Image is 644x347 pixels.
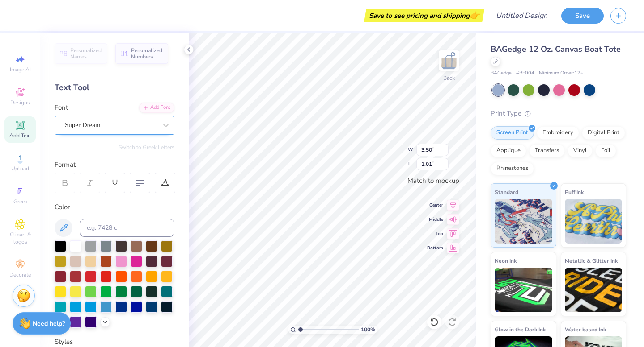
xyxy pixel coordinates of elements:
span: Glow in the Dark Ink [495,325,546,334]
input: Untitled Design [489,7,555,25]
span: Standard [495,187,518,197]
span: Upload [11,165,29,172]
label: Font [55,103,68,113]
div: Save to see pricing and shipping [366,9,482,22]
div: Applique [491,144,526,157]
span: Add Text [9,132,31,139]
span: Designs [10,99,30,106]
span: 👉 [470,10,479,21]
span: Minimum Order: 12 + [539,70,584,77]
span: Personalized Names [70,47,102,60]
span: BAGedge 12 Oz. Canvas Boat Tote [491,44,621,54]
div: Rhinestones [491,162,534,175]
span: BAGedge [491,70,512,77]
div: Add Font [139,103,174,113]
div: Text Tool [55,82,174,94]
span: Personalized Numbers [131,47,163,60]
div: Screen Print [491,126,534,140]
img: Standard [495,199,552,244]
span: Water based Ink [565,325,606,334]
span: # BE004 [516,70,534,77]
div: Transfers [529,144,565,157]
span: Puff Ink [565,187,584,197]
img: Neon Ink [495,268,552,312]
span: Top [427,231,443,237]
span: Greek [13,198,27,205]
div: Foil [595,144,616,157]
div: Print Type [491,108,626,119]
input: e.g. 7428 c [80,219,174,237]
span: Neon Ink [495,256,517,265]
div: Format [55,160,175,170]
div: Embroidery [537,126,579,140]
span: Decorate [9,271,31,278]
span: Bottom [427,245,443,251]
div: Styles [55,337,174,347]
span: Center [427,202,443,208]
span: Image AI [10,66,31,73]
strong: Need help? [33,319,65,328]
div: Back [443,74,455,82]
img: Metallic & Glitter Ink [565,268,623,312]
span: Clipart & logos [4,231,36,245]
button: Switch to Greek Letters [119,144,174,151]
div: Digital Print [582,126,625,140]
div: Vinyl [568,144,593,157]
button: Save [561,8,604,24]
img: Puff Ink [565,199,623,244]
span: Middle [427,216,443,223]
span: Metallic & Glitter Ink [565,256,618,265]
div: Color [55,202,174,212]
span: 100 % [361,326,375,334]
img: Back [440,52,458,70]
